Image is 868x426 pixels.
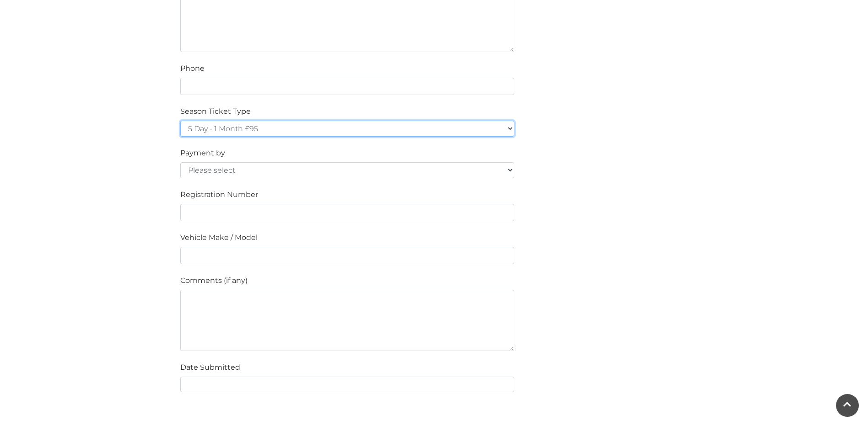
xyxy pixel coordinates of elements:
label: Season Ticket Type [180,106,251,117]
label: Phone [180,63,205,74]
label: Vehicle Make / Model [180,232,258,243]
label: Date Submitted [180,362,240,373]
label: Comments (if any) [180,275,248,286]
label: Payment by [180,148,225,159]
label: Registration Number [180,189,258,200]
